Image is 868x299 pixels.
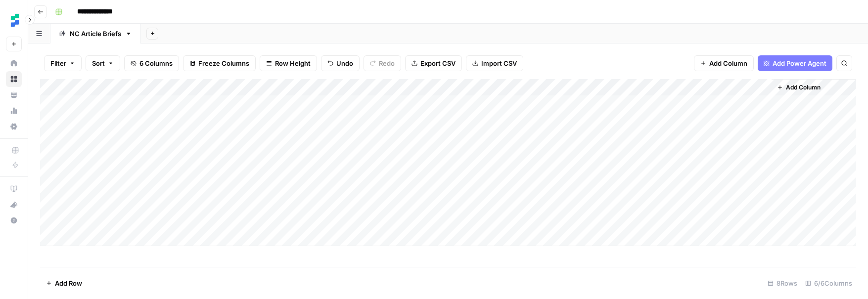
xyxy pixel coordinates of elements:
button: Filter [44,55,82,71]
span: 6 Columns [139,58,173,68]
button: Add Row [40,275,88,291]
button: Add Power Agent [758,55,832,71]
a: Your Data [6,87,22,103]
span: Undo [336,58,353,68]
button: Sort [86,55,120,71]
span: Filter [50,58,66,68]
button: Freeze Columns [183,55,256,71]
button: Row Height [260,55,317,71]
span: Redo [379,58,395,68]
a: Settings [6,119,22,134]
button: 6 Columns [124,55,179,71]
span: Row Height [275,58,311,68]
span: Freeze Columns [198,58,249,68]
img: Ten Speed Logo [6,11,24,29]
span: Add Column [709,58,747,68]
a: Usage [6,103,22,119]
button: Add Column [773,81,824,94]
div: What's new? [6,197,21,212]
button: Help + Support [6,213,22,228]
div: 6/6 Columns [801,275,856,291]
button: Import CSV [466,55,523,71]
button: Redo [364,55,401,71]
div: NC Article Briefs [70,29,121,39]
button: What's new? [6,197,22,213]
div: 8 Rows [764,275,801,291]
a: NC Article Briefs [50,24,140,43]
a: Home [6,55,22,71]
button: Export CSV [405,55,462,71]
span: Sort [92,58,105,68]
button: Add Column [694,55,754,71]
a: Browse [6,71,22,87]
span: Add Power Agent [773,58,826,68]
button: Workspace: Ten Speed [6,8,22,33]
span: Add Row [55,278,82,288]
span: Import CSV [481,58,517,68]
button: Undo [321,55,360,71]
a: AirOps Academy [6,181,22,197]
span: Export CSV [420,58,456,68]
span: Add Column [786,83,821,92]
